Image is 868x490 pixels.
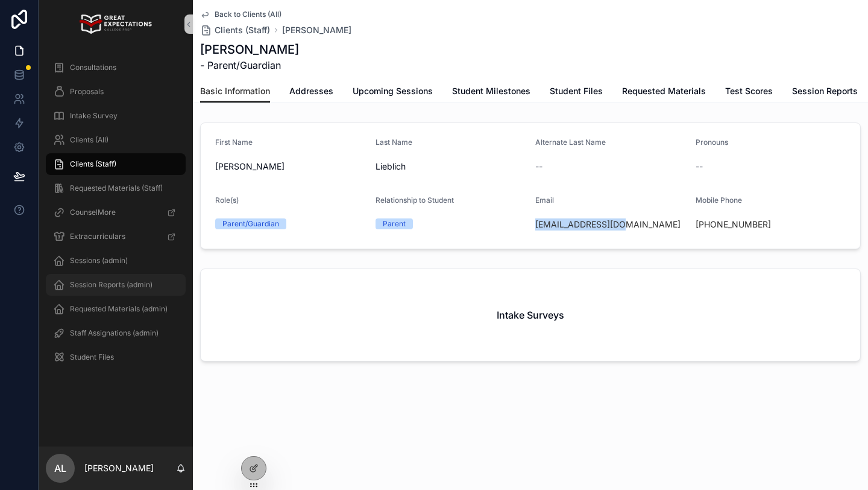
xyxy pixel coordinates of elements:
[792,80,858,104] a: Session Reports
[70,63,116,72] span: Consultations
[46,274,186,296] a: Session Reports (admin)
[46,346,186,368] a: Student Files
[46,202,186,223] a: CounselMore
[84,462,154,474] p: [PERSON_NAME]
[222,218,279,229] div: Parent/Guardian
[376,138,412,147] span: Last Name
[46,177,186,199] a: Requested Materials (Staff)
[70,159,116,169] span: Clients (Staff)
[39,48,193,384] div: scrollable content
[70,135,108,145] span: Clients (All)
[46,226,186,247] a: Extracurriculars
[289,80,333,104] a: Addresses
[200,80,270,103] a: Basic Information
[696,196,742,205] span: Mobile Phone
[535,196,554,205] span: Email
[792,85,858,97] span: Session Reports
[200,58,299,72] span: - Parent/Guardian
[215,138,253,147] span: First Name
[282,24,351,36] a: [PERSON_NAME]
[452,85,530,97] span: Student Milestones
[725,85,773,97] span: Test Scores
[353,85,433,97] span: Upcoming Sessions
[535,138,606,147] span: Alternate Last Name
[200,41,299,58] h1: [PERSON_NAME]
[46,298,186,320] a: Requested Materials (admin)
[70,232,125,241] span: Extracurriculars
[696,138,728,147] span: Pronouns
[376,196,454,205] span: Relationship to Student
[353,80,433,104] a: Upcoming Sessions
[70,256,128,266] span: Sessions (admin)
[622,80,706,104] a: Requested Materials
[215,196,239,205] span: Role(s)
[46,57,186,78] a: Consultations
[383,218,406,229] div: Parent
[725,80,773,104] a: Test Scores
[376,161,526,173] span: Lieblich
[70,280,153,290] span: Session Reports (admin)
[70,328,159,338] span: Staff Assignations (admin)
[696,218,771,231] a: [PHONE_NUMBER]
[550,85,603,97] span: Student Files
[46,322,186,344] a: Staff Assignations (admin)
[70,183,163,193] span: Requested Materials (Staff)
[46,250,186,272] a: Sessions (admin)
[550,80,603,104] a: Student Files
[535,161,542,173] span: --
[70,111,118,121] span: Intake Survey
[70,352,114,362] span: Student Files
[46,105,186,127] a: Intake Survey
[215,24,270,36] span: Clients (Staff)
[70,208,116,217] span: CounselMore
[70,304,168,314] span: Requested Materials (admin)
[215,161,366,173] span: [PERSON_NAME]
[200,24,270,36] a: Clients (Staff)
[200,85,270,97] span: Basic Information
[46,81,186,103] a: Proposals
[452,80,530,104] a: Student Milestones
[54,461,66,476] span: AL
[200,10,281,19] a: Back to Clients (All)
[622,85,706,97] span: Requested Materials
[46,153,186,175] a: Clients (Staff)
[80,14,151,34] img: App logo
[289,85,333,97] span: Addresses
[215,10,281,19] span: Back to Clients (All)
[535,218,681,231] a: [EMAIL_ADDRESS][DOMAIN_NAME]
[696,161,703,173] span: --
[70,87,104,97] span: Proposals
[46,129,186,151] a: Clients (All)
[497,308,564,322] h2: Intake Surveys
